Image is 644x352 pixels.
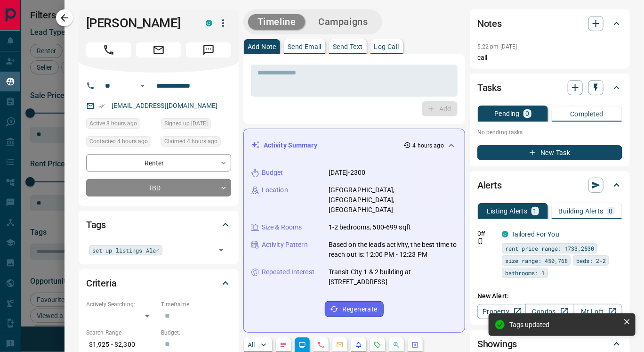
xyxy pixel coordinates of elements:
svg: Email Verified [98,103,105,109]
p: Building Alerts [559,208,604,214]
h2: Showings [477,336,517,352]
span: bathrooms: 1 [505,268,545,278]
p: Off [477,229,496,238]
h2: Alerts [477,178,502,193]
p: Transit City 1 & 2 building at [STREET_ADDRESS] [329,267,457,287]
p: Budget [262,168,283,178]
div: Tasks [477,76,622,99]
span: set up listings Aler [92,246,159,255]
button: Open [137,80,148,91]
div: Notes [477,12,622,35]
a: [EMAIL_ADDRESS][DOMAIN_NAME] [112,102,218,109]
svg: Agent Actions [411,341,419,349]
span: Claimed 4 hours ago [164,137,217,146]
p: [DATE]-2300 [329,168,365,178]
p: Activity Pattern [262,240,308,250]
h2: Notes [477,16,502,31]
span: size range: 450,768 [505,256,568,265]
h2: Tasks [477,80,501,95]
h2: Criteria [86,276,117,291]
p: Based on the lead's activity, the best time to reach out is: 12:00 PM - 12:23 PM [329,240,457,260]
svg: Opportunities [393,341,400,349]
p: Completed [570,111,604,117]
p: Log Call [374,43,399,50]
svg: Requests [374,341,381,349]
div: Thu Aug 14 2025 [161,118,231,131]
svg: Emails [336,341,344,349]
p: All [248,342,255,348]
span: Message [186,42,231,57]
button: Timeline [248,14,306,30]
span: Call [86,42,131,57]
div: TBD [86,179,231,196]
p: call [477,53,622,63]
a: Tailored For You [511,230,559,238]
p: Budget: [161,328,231,337]
div: Tags [86,213,231,236]
p: [GEOGRAPHIC_DATA], [GEOGRAPHIC_DATA], [GEOGRAPHIC_DATA] [329,185,457,215]
p: Actively Searching: [86,300,156,309]
button: New Task [477,145,622,160]
span: Signed up [DATE] [164,119,208,128]
span: beds: 2-2 [576,256,606,265]
div: Criteria [86,272,231,295]
p: Send Text [333,43,363,50]
p: Timeframe: [161,300,231,309]
p: Size & Rooms [262,222,302,232]
svg: Lead Browsing Activity [298,341,306,349]
p: 0 [609,208,613,214]
a: Condos [525,304,574,319]
p: Activity Summary [264,140,317,150]
div: Mon Aug 18 2025 [86,136,156,149]
div: Mon Aug 18 2025 [86,118,156,131]
div: Mon Aug 18 2025 [161,136,231,149]
p: 1-2 bedrooms, 500-699 sqft [329,222,411,232]
span: Contacted 4 hours ago [89,137,148,146]
p: 1 [533,208,537,214]
p: Location [262,185,288,195]
p: Listing Alerts [487,208,528,214]
div: condos.ca [206,20,212,26]
button: Campaigns [309,14,377,30]
button: Open [215,244,228,257]
a: Mr.Loft [574,304,622,319]
h2: Tags [86,217,106,232]
button: Regenerate [325,301,384,317]
p: Search Range: [86,328,156,337]
span: rent price range: 1733,2530 [505,244,594,253]
p: Send Email [288,43,322,50]
h1: [PERSON_NAME] [86,16,192,31]
p: 4 hours ago [413,141,444,150]
p: Add Note [248,43,276,50]
span: Email [136,42,181,57]
a: Property [477,304,526,319]
svg: Notes [280,341,287,349]
div: Tags updated [509,321,620,328]
p: New Alert: [477,291,622,301]
p: No pending tasks [477,125,622,139]
div: condos.ca [502,231,508,237]
div: Alerts [477,174,622,196]
span: Active 8 hours ago [89,119,137,128]
p: 5:22 pm [DATE] [477,43,517,50]
svg: Push Notification Only [477,238,484,245]
p: Repeated Interest [262,267,314,277]
p: 0 [525,110,529,117]
svg: Listing Alerts [355,341,362,349]
p: Pending [494,110,520,117]
svg: Calls [317,341,325,349]
div: Renter [86,154,231,172]
div: Activity Summary4 hours ago [251,137,457,154]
